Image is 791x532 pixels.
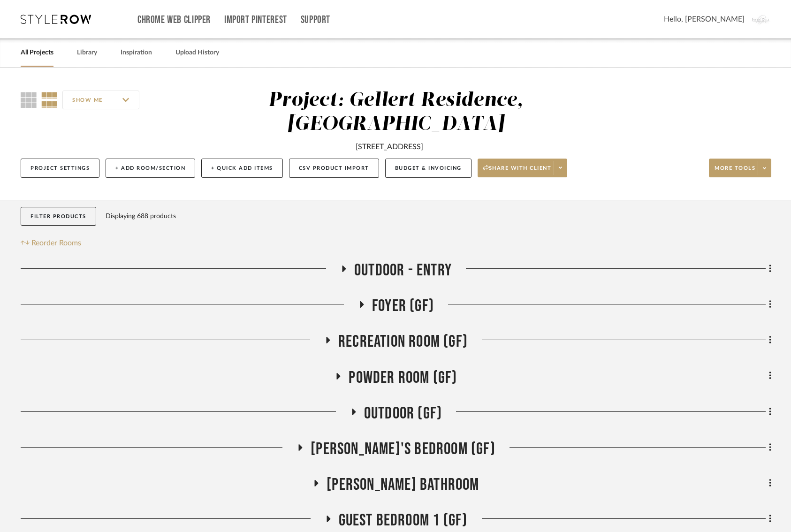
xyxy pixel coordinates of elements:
[21,159,99,178] button: Project Settings
[201,159,283,178] button: + Quick Add Items
[385,159,472,178] button: Budget & Invoicing
[31,237,81,249] span: Reorder Rooms
[301,16,330,24] a: Support
[338,332,468,352] span: Recreation Room (GF)
[715,165,755,179] span: More tools
[77,46,97,59] a: Library
[327,475,479,495] span: [PERSON_NAME] Bathroom
[483,165,552,179] span: Share with client
[106,207,176,226] div: Displaying 688 products
[356,141,423,152] div: [STREET_ADDRESS]
[752,9,771,29] img: avatar
[21,237,81,249] button: Reorder Rooms
[311,439,495,459] span: [PERSON_NAME]'s Bedroom (GF)
[224,16,287,24] a: Import Pinterest
[372,296,434,316] span: Foyer (GF)
[21,207,96,226] button: Filter Products
[268,91,523,134] div: Project: Gellert Residence, [GEOGRAPHIC_DATA]
[349,368,457,388] span: Powder Room (GF)
[354,260,452,281] span: Outdoor - Entry
[664,14,745,25] span: Hello, [PERSON_NAME]
[478,159,568,177] button: Share with client
[339,510,468,531] span: Guest Bedroom 1 (GF)
[364,403,442,424] span: Outdoor (GF)
[21,46,53,59] a: All Projects
[289,159,379,178] button: CSV Product Import
[121,46,152,59] a: Inspiration
[175,46,219,59] a: Upload History
[709,159,771,177] button: More tools
[106,159,195,178] button: + Add Room/Section
[137,16,211,24] a: Chrome Web Clipper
